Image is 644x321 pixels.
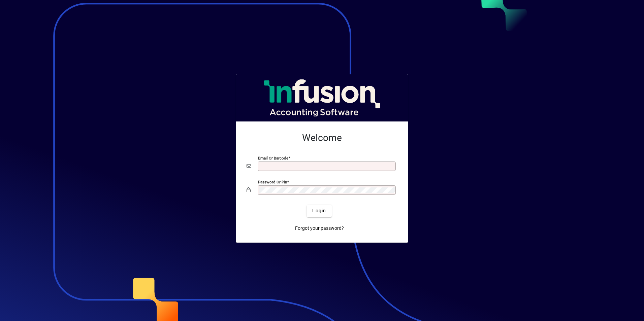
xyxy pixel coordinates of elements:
h2: Welcome [247,132,397,144]
span: Forgot your password? [295,225,344,232]
span: Login [312,207,326,214]
mat-label: Email or Barcode [258,155,288,160]
button: Login [307,205,331,217]
mat-label: Password or Pin [258,179,287,184]
a: Forgot your password? [292,222,347,235]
